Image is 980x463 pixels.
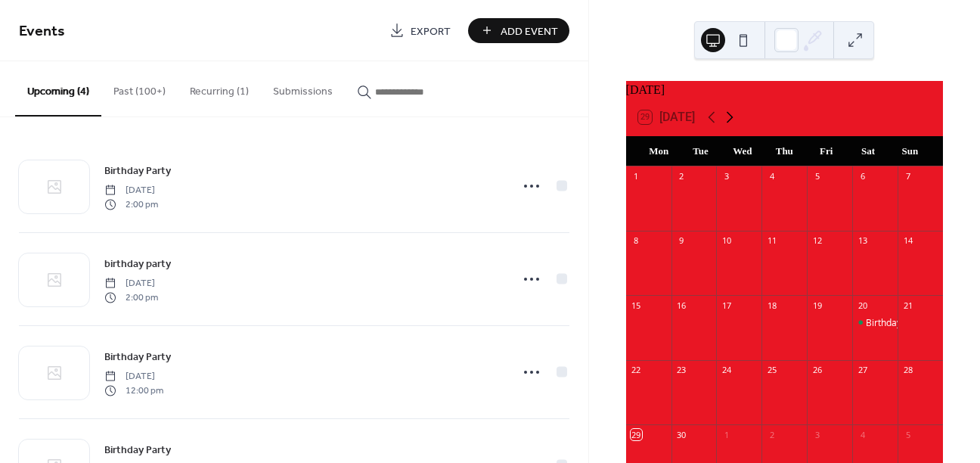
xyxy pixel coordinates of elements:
[857,429,868,440] div: 4
[626,81,943,99] div: [DATE]
[721,136,763,166] div: Wed
[104,441,171,458] a: Birthday Party
[104,348,171,365] a: Birthday Party
[902,235,913,247] div: 14
[676,171,687,182] div: 2
[866,316,926,329] div: Birthday Party
[104,255,171,272] a: birthday party
[766,429,777,440] div: 2
[676,429,687,440] div: 30
[676,365,687,376] div: 23
[631,235,642,247] div: 8
[811,235,823,247] div: 12
[104,291,158,304] span: 2:00 pm
[178,61,261,115] button: Recurring (1)
[766,171,777,182] div: 4
[766,365,777,376] div: 25
[104,184,158,197] span: [DATE]
[104,256,171,272] span: birthday party
[902,171,913,182] div: 7
[638,136,680,166] div: Mon
[104,443,171,458] span: Birthday Party
[811,300,823,311] div: 19
[721,365,732,376] div: 24
[852,316,898,329] div: Birthday Party
[631,365,642,376] div: 22
[15,61,101,117] button: Upcoming (4)
[501,23,558,39] span: Add Event
[902,429,913,440] div: 5
[104,197,158,211] span: 2:00 pm
[766,235,777,247] div: 11
[631,429,642,440] div: 29
[857,235,868,247] div: 13
[847,136,889,166] div: Sat
[676,300,687,311] div: 16
[411,23,451,39] span: Export
[811,365,823,376] div: 26
[811,171,823,182] div: 5
[468,18,569,43] button: Add Event
[902,365,913,376] div: 28
[631,300,642,311] div: 15
[805,136,847,166] div: Fri
[680,136,721,166] div: Tue
[857,300,868,311] div: 20
[676,235,687,247] div: 9
[101,61,178,115] button: Past (100+)
[19,17,65,46] span: Events
[104,162,171,179] a: Birthday Party
[721,300,732,311] div: 17
[902,300,913,311] div: 21
[104,277,158,291] span: [DATE]
[104,163,171,179] span: Birthday Party
[261,61,345,115] button: Submissions
[104,370,163,384] span: [DATE]
[378,18,462,43] a: Export
[857,171,868,182] div: 6
[631,171,642,182] div: 1
[764,136,805,166] div: Thu
[857,365,868,376] div: 27
[721,235,732,247] div: 10
[889,136,931,166] div: Sun
[104,384,163,397] span: 12:00 pm
[766,300,777,311] div: 18
[104,350,171,365] span: Birthday Party
[721,171,732,182] div: 3
[721,429,732,440] div: 1
[811,429,823,440] div: 3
